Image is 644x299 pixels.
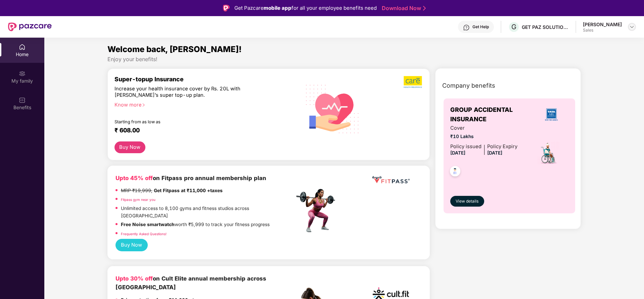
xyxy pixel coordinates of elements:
[450,133,517,140] span: ₹10 Lakhs
[116,175,153,181] b: Upto 45% off
[121,222,175,227] strong: Free Noise smartwatch
[522,24,569,30] div: GET PAZ SOLUTIONS PRIVATE LIMTED
[542,105,560,124] img: insurerLogo
[472,24,489,30] div: Get Help
[114,127,288,135] div: ₹ 608.00
[442,81,495,90] span: Company benefits
[294,187,341,234] img: fpp.png
[583,28,622,33] div: Sales
[121,198,155,202] a: Fitpass gym near you
[19,44,26,50] img: svg+xml;base64,PHN2ZyBpZD0iSG9tZSIgeG1sbnM9Imh0dHA6Ly93d3cudzMub3JnLzIwMDAvc3ZnIiB3aWR0aD0iMjAiIG...
[583,21,622,28] div: [PERSON_NAME]
[121,188,152,193] del: MRP ₹19,999,
[142,103,145,107] span: right
[114,119,266,124] div: Starting from as low as
[116,239,148,251] button: Buy Now
[382,5,424,12] a: Download Now
[121,232,167,236] a: Frequently Asked Questions!
[8,23,52,31] img: New Pazcare Logo
[450,143,481,151] div: Policy issued
[404,76,423,88] img: b5dec4f62d2307b9de63beb79f102df3.png
[487,143,517,151] div: Policy Expiry
[450,105,534,124] span: GROUP ACCIDENTAL INSURANCE
[371,174,411,186] img: fppp.png
[19,70,26,77] img: svg+xml;base64,PHN2ZyB3aWR0aD0iMjAiIGhlaWdodD0iMjAiIHZpZXdCb3g9IjAgMCAyMCAyMCIgZmlsbD0ibm9uZSIgeG...
[116,275,266,291] b: on Cult Elite annual membership across [GEOGRAPHIC_DATA]
[121,221,270,228] p: worth ₹5,999 to track your fitness progress
[116,175,266,181] b: on Fitpass pro annual membership plan
[456,198,478,205] span: View details
[121,205,294,219] p: Unlimited access to 8,100 gyms and fitness studios across [GEOGRAPHIC_DATA]
[487,150,502,156] span: [DATE]
[423,5,426,12] img: Stroke
[537,141,560,165] img: icon
[223,5,230,11] img: Logo
[19,97,26,103] img: svg+xml;base64,PHN2ZyBpZD0iQmVuZWZpdHMiIHhtbG5zPSJodHRwOi8vd3d3LnczLm9yZy8yMDAwL3N2ZyIgd2lkdGg9Ij...
[463,24,470,31] img: svg+xml;base64,PHN2ZyBpZD0iSGVscC0zMngzMiIgeG1sbnM9Imh0dHA6Ly93d3cudzMub3JnLzIwMDAvc3ZnIiB3aWR0aD...
[107,56,581,63] div: Enjoy your benefits!
[114,102,290,106] div: Know more
[264,5,291,11] strong: mobile app
[450,196,484,207] button: View details
[114,141,145,153] button: Buy Now
[301,76,365,141] img: svg+xml;base64,PHN2ZyB4bWxucz0iaHR0cDovL3d3dy53My5vcmcvMjAwMC9zdmciIHhtbG5zOnhsaW5rPSJodHRwOi8vd3...
[154,188,223,193] strong: Get Fitpass at ₹11,000 +taxes
[629,24,635,30] img: svg+xml;base64,PHN2ZyBpZD0iRHJvcGRvd24tMzJ4MzIiIHhtbG5zPSJodHRwOi8vd3d3LnczLm9yZy8yMDAwL3N2ZyIgd2...
[450,124,517,132] span: Cover
[511,23,516,31] span: G
[116,275,153,282] b: Upto 30% off
[447,164,463,180] img: svg+xml;base64,PHN2ZyB4bWxucz0iaHR0cDovL3d3dy53My5vcmcvMjAwMC9zdmciIHdpZHRoPSI0OC45NDMiIGhlaWdodD...
[114,76,294,83] div: Super-topup Insurance
[234,4,377,12] div: Get Pazcare for all your employee benefits need
[107,44,242,54] span: Welcome back, [PERSON_NAME]!
[450,150,465,156] span: [DATE]
[114,86,265,99] div: Increase your health insurance cover by Rs. 20L with [PERSON_NAME]’s super top-up plan.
